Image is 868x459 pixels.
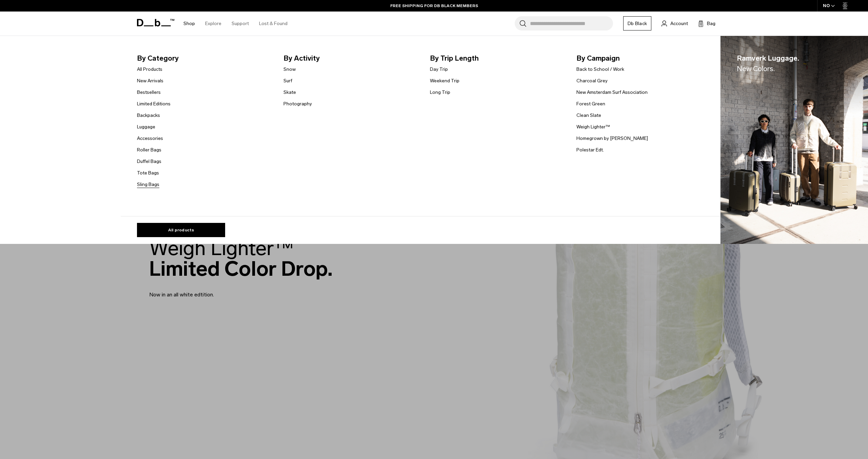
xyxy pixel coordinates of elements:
[137,77,163,84] a: New Arrivals
[137,158,161,165] a: Duffel Bags
[183,12,195,36] a: Shop
[137,123,155,130] a: Luggage
[576,89,648,96] a: New Amsterdam Surf Association
[137,53,273,64] span: By Category
[137,66,162,73] a: All Products
[137,169,159,176] a: Tote Bags
[737,64,775,73] span: New Colors.
[137,223,225,237] a: All products
[576,100,605,107] a: Forest Green
[283,77,292,84] a: Surf
[707,20,715,27] span: Bag
[232,12,249,36] a: Support
[205,12,221,36] a: Explore
[430,53,566,64] span: By Trip Length
[576,112,601,119] a: Clean Slate
[576,77,608,84] a: Charcoal Grey
[576,146,604,153] a: Polestar Edt.
[137,146,161,153] a: Roller Bags
[283,66,296,73] a: Snow
[721,36,868,244] img: Db
[576,123,610,130] a: Weigh Lighter™
[137,135,163,142] a: Accessories
[430,66,448,73] a: Day Trip
[283,53,419,64] span: By Activity
[137,89,161,96] a: Bestsellers
[137,112,160,119] a: Backpacks
[670,20,688,27] span: Account
[737,53,799,74] span: Ramverk Luggage.
[721,36,868,244] a: Ramverk Luggage.New Colors. Db
[430,77,459,84] a: Weekend Trip
[390,3,478,9] a: FREE SHIPPING FOR DB BLACK MEMBERS
[623,16,651,30] a: Db Black
[698,19,715,27] button: Bag
[576,66,624,73] a: Back to School / Work
[137,181,159,188] a: Sling Bags
[283,100,312,107] a: Photography
[283,89,296,96] a: Skate
[430,89,450,96] a: Long Trip
[662,19,688,27] a: Account
[576,53,712,64] span: By Campaign
[576,135,648,142] a: Homegrown by [PERSON_NAME]
[178,12,293,36] nav: Main Navigation
[259,12,288,36] a: Lost & Found
[137,100,171,107] a: Limited Editions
